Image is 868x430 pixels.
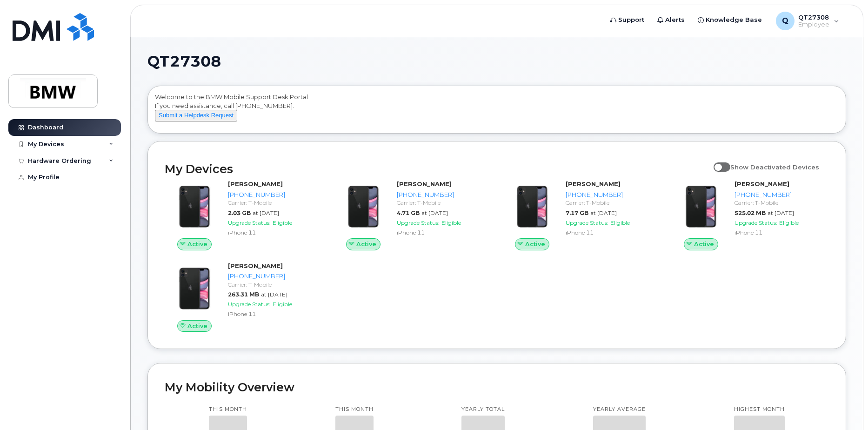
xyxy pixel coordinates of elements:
p: Yearly average [593,406,646,413]
p: Yearly total [461,406,505,413]
div: [PHONE_NUMBER] [566,190,656,199]
span: Active [187,240,207,249]
strong: [PERSON_NAME] [734,180,789,188]
img: iPhone_11.jpg [172,184,217,229]
img: iPhone_11.jpg [341,184,386,229]
div: iPhone 11 [228,228,319,236]
h2: My Devices [165,162,709,176]
span: at [DATE] [253,209,279,216]
strong: [PERSON_NAME] [397,180,452,188]
div: [PHONE_NUMBER] [397,190,487,199]
span: 2.03 GB [228,209,251,216]
span: 7.17 GB [566,209,588,216]
input: Show Deactivated Devices [714,158,721,166]
span: Active [525,240,545,249]
a: Submit a Helpdesk Request [155,111,237,119]
span: Active [694,240,714,249]
div: iPhone 11 [228,310,319,318]
span: 4.71 GB [397,209,420,216]
span: Upgrade Status: [228,219,271,226]
span: Eligible [273,301,292,308]
div: iPhone 11 [397,228,487,236]
span: Active [187,322,207,330]
p: This month [335,406,374,413]
strong: [PERSON_NAME] [566,180,621,188]
h2: My Mobility Overview [165,380,829,394]
div: Carrier: T-Mobile [228,199,319,207]
span: Eligible [273,219,292,226]
img: iPhone_11.jpg [172,266,217,311]
a: Active[PERSON_NAME][PHONE_NUMBER]Carrier: T-Mobile2.03 GBat [DATE]Upgrade Status:EligibleiPhone 11 [165,180,322,250]
span: Active [356,240,376,249]
strong: [PERSON_NAME] [228,262,283,269]
div: Welcome to the BMW Mobile Support Desk Portal If you need assistance, call [PHONE_NUMBER]. [155,93,839,130]
div: [PHONE_NUMBER] [228,190,319,199]
a: Active[PERSON_NAME][PHONE_NUMBER]Carrier: T-Mobile263.31 MBat [DATE]Upgrade Status:EligibleiPhone 11 [165,262,322,332]
p: This month [209,406,247,413]
div: Carrier: T-Mobile [734,199,825,207]
img: iPhone_11.jpg [679,184,723,229]
div: [PHONE_NUMBER] [734,190,825,199]
span: Eligible [610,219,630,226]
div: Carrier: T-Mobile [397,199,487,207]
strong: [PERSON_NAME] [228,180,283,188]
a: Active[PERSON_NAME][PHONE_NUMBER]Carrier: T-Mobile7.17 GBat [DATE]Upgrade Status:EligibleiPhone 11 [502,180,660,250]
a: Active[PERSON_NAME][PHONE_NUMBER]Carrier: T-Mobile525.02 MBat [DATE]Upgrade Status:EligibleiPhone 11 [671,180,829,250]
span: 525.02 MB [734,209,766,216]
span: Upgrade Status: [734,219,777,226]
div: Carrier: T-Mobile [566,199,656,207]
span: QT27308 [147,54,221,68]
span: at [DATE] [590,209,617,216]
div: Carrier: T-Mobile [228,281,319,289]
span: at [DATE] [421,209,448,216]
div: iPhone 11 [734,228,825,236]
p: Highest month [734,406,785,413]
span: Eligible [441,219,461,226]
span: Upgrade Status: [397,219,440,226]
div: [PHONE_NUMBER] [228,272,319,281]
span: Upgrade Status: [228,301,271,308]
a: Active[PERSON_NAME][PHONE_NUMBER]Carrier: T-Mobile4.71 GBat [DATE]Upgrade Status:EligibleiPhone 11 [334,180,491,250]
span: Show Deactivated Devices [730,163,819,171]
img: iPhone_11.jpg [510,184,554,229]
span: at [DATE] [768,209,794,216]
span: at [DATE] [261,291,287,298]
span: 263.31 MB [228,291,259,298]
div: iPhone 11 [566,228,656,236]
span: Eligible [779,219,799,226]
span: Upgrade Status: [566,219,608,226]
button: Submit a Helpdesk Request [155,110,237,121]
